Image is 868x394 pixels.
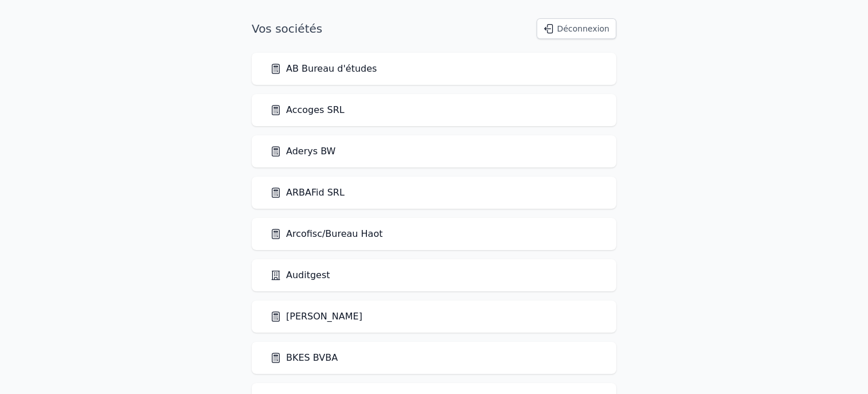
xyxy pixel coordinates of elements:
[270,268,330,282] a: Auditgest
[252,21,322,37] h1: Vos sociétés
[270,103,345,117] a: Accoges SRL
[270,227,382,241] a: Arcofisc/Bureau Haot
[270,351,338,365] a: BKES BVBA
[270,186,345,200] a: ARBAFid SRL
[270,310,362,323] a: [PERSON_NAME]
[270,145,335,158] a: Aderys BW
[270,62,377,76] a: AB Bureau d'études
[537,18,616,39] button: Déconnexion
